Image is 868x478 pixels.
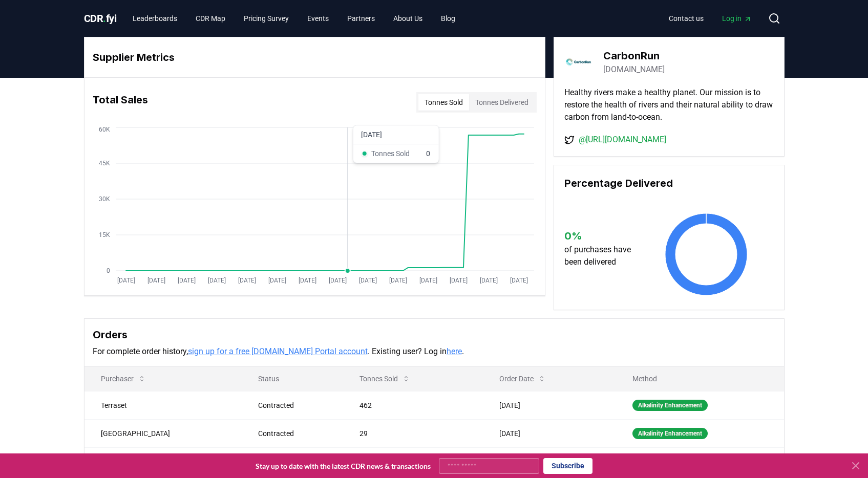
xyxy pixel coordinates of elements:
a: Events [299,9,337,28]
tspan: [DATE] [238,277,256,284]
tspan: [DATE] [510,277,527,284]
tspan: [DATE] [358,277,376,284]
p: For complete order history, . Existing user? Log in . [93,345,776,358]
div: Contracted [258,400,335,410]
td: [DATE] [483,447,616,475]
div: Alkalinity Enhancement [632,400,708,411]
a: Leaderboards [124,9,185,28]
tspan: 0 [107,267,110,274]
td: 55,442 [343,447,483,475]
tspan: [DATE] [419,277,437,284]
h3: Percentage Delivered [564,176,774,191]
span: . [103,12,106,25]
td: Frontier Buyers [84,447,242,475]
a: About Us [385,9,431,28]
tspan: 60K [99,126,110,133]
tspan: 45K [99,160,110,167]
button: Tonnes Sold [351,368,418,389]
button: Tonnes Delivered [469,94,535,111]
tspan: [DATE] [298,277,316,284]
a: [DOMAIN_NAME] [603,63,665,76]
button: Order Date [491,368,554,389]
tspan: [DATE] [117,277,135,284]
button: Tonnes Sold [418,94,469,111]
img: CarbonRun-logo [564,48,593,76]
tspan: [DATE] [207,277,225,284]
nav: Main [661,9,760,28]
h3: 0 % [564,228,641,244]
tspan: 15K [99,231,110,238]
nav: Main [124,9,463,28]
div: Alkalinity Enhancement [632,428,708,439]
tspan: [DATE] [268,277,286,284]
h3: Orders [93,327,776,342]
a: @[URL][DOMAIN_NAME] [579,134,666,146]
tspan: [DATE] [147,277,165,284]
p: Healthy rivers make a healthy planet. Our mission is to restore the health of rivers and their na... [564,86,774,123]
a: Contact us [661,9,712,28]
a: CDR.fyi [84,11,117,26]
a: CDR Map [187,9,234,28]
a: Log in [714,9,760,28]
td: [GEOGRAPHIC_DATA] [84,419,242,447]
span: Log in [722,13,752,24]
div: Contracted [258,428,335,439]
tspan: [DATE] [479,277,497,284]
tspan: 30K [99,195,110,203]
td: Terraset [84,391,242,419]
td: 29 [343,419,483,447]
h3: Supplier Metrics [93,50,537,65]
p: of purchases have been delivered [564,244,641,268]
a: Pricing Survey [236,9,297,28]
span: CDR fyi [84,12,117,25]
tspan: [DATE] [328,277,346,284]
tspan: [DATE] [449,277,467,284]
a: Partners [339,9,383,28]
h3: Total Sales [93,92,148,113]
a: sign up for a free [DOMAIN_NAME] Portal account [188,346,368,356]
a: here [447,346,462,356]
button: Purchaser [93,368,154,389]
p: Status [250,374,335,384]
tspan: [DATE] [177,277,195,284]
td: [DATE] [483,391,616,419]
h3: CarbonRun [603,48,665,63]
p: Method [624,374,775,384]
a: Blog [433,9,463,28]
td: 462 [343,391,483,419]
td: [DATE] [483,419,616,447]
tspan: [DATE] [389,277,407,284]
